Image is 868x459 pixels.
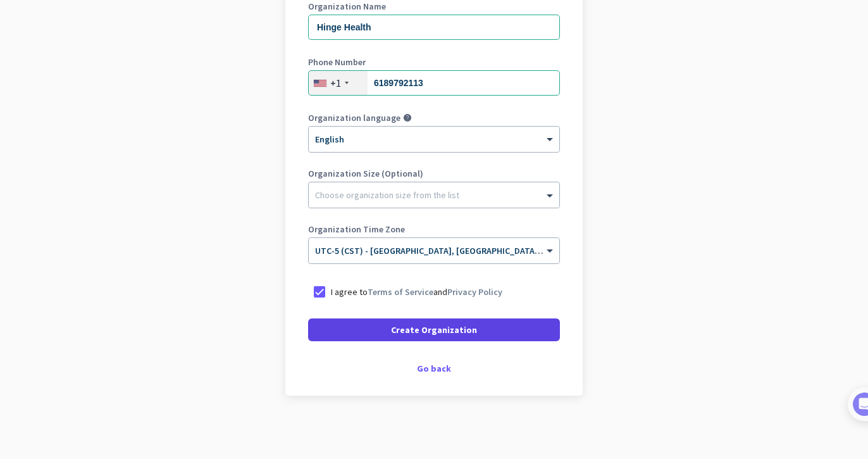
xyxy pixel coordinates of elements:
[403,113,412,122] i: help
[330,77,341,89] div: +1
[308,364,560,373] div: Go back
[308,70,560,96] input: 201-555-0123
[308,113,400,122] label: Organization language
[447,286,502,298] a: Privacy Policy
[308,318,560,341] button: Create Organization
[308,225,560,234] label: Organization Time Zone
[308,2,560,11] label: Organization Name
[308,58,560,66] label: Phone Number
[391,324,477,336] span: Create Organization
[308,169,560,178] label: Organization Size (Optional)
[331,286,502,298] p: I agree to and
[308,15,560,40] input: What is the name of your organization?
[368,286,433,298] a: Terms of Service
